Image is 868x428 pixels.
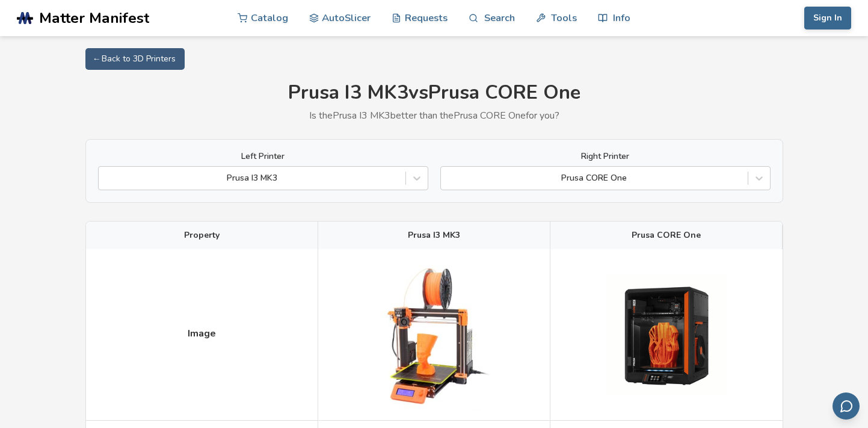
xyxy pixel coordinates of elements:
[184,231,220,240] span: Property
[85,48,185,70] a: ← Back to 3D Printers
[804,7,851,29] button: Sign In
[98,152,428,161] label: Left Printer
[408,231,460,240] span: Prusa I3 MK3
[632,231,701,240] span: Prusa CORE One
[188,328,216,339] span: Image
[105,173,107,183] input: Prusa I3 MK3
[39,10,149,26] span: Matter Manifest
[447,173,449,183] input: Prusa CORE One
[606,274,727,395] img: Prusa CORE One
[85,110,783,121] p: Is the Prusa I3 MK3 better than the Prusa CORE One for you?
[440,152,771,161] label: Right Printer
[833,392,860,420] button: Send feedback via email
[374,258,494,411] img: Prusa I3 MK3
[85,82,783,104] h1: Prusa I3 MK3 vs Prusa CORE One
